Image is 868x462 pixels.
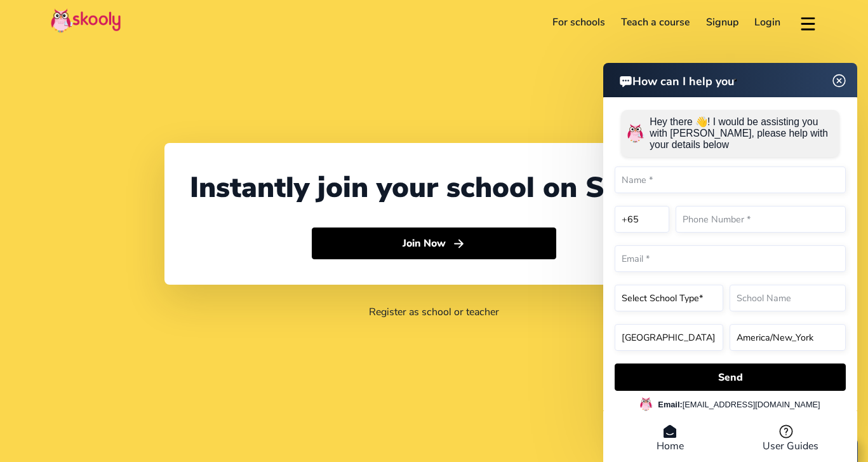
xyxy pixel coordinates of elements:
a: For schools [544,12,613,32]
button: Join Nowarrow forward outline [312,228,556,259]
a: Teach a course [613,12,698,32]
a: Register as school or teacher [369,305,499,319]
ion-icon: arrow forward outline [452,237,465,250]
a: Signup [698,12,747,32]
button: menu outline [799,12,817,33]
img: Skooly [51,8,121,33]
div: Instantly join your school on Skooly [190,168,679,207]
a: Login [747,12,789,32]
